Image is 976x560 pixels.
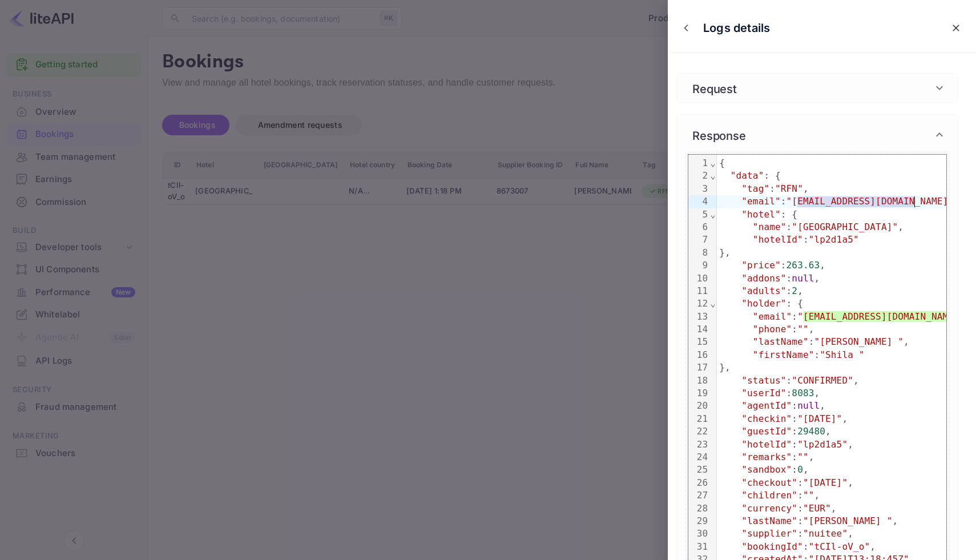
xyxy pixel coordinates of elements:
div: : { [717,208,971,221]
div: 18 [688,374,709,387]
span: 8083 [792,388,814,398]
span: "sandbox" [741,464,792,475]
span: "hotelId" [753,234,803,245]
span: "name" [753,221,787,232]
span: "[DATE]" [797,413,842,424]
span: "[EMAIL_ADDRESS][DOMAIN_NAME]" [787,196,954,207]
div: 31 [688,541,709,553]
span: 263.63 [787,260,820,271]
span: "email" [741,196,780,207]
span: "phone" [753,324,792,335]
span: "currency" [741,503,797,514]
div: 10 [688,272,709,285]
span: "userId" [741,388,786,398]
div: 14 [688,323,709,336]
div: : , [717,272,971,285]
div: 28 [688,502,709,515]
span: "hotelId" [741,439,792,450]
div: 26 [688,477,709,489]
span: "RFN" [775,183,803,194]
span: "holder" [741,298,786,309]
div: : , [717,477,971,489]
div: 25 [688,464,709,476]
div: 11 [688,285,709,297]
span: "checkout" [741,477,797,488]
div: 17 [688,361,709,374]
span: "tCIl-oV_o" [809,541,870,552]
div: 29 [688,515,709,527]
h6: Request [688,79,741,96]
button: close [677,19,695,37]
div: 23 [688,438,709,451]
div: 7 [688,233,709,246]
span: "[GEOGRAPHIC_DATA]" [792,221,898,232]
span: "price" [741,260,780,271]
div: : , [717,413,971,425]
div: : { [717,170,971,182]
div: : , [717,541,971,553]
button: close [946,18,966,38]
div: 5 [688,208,709,221]
span: "Shila " [820,349,864,360]
p: Logs details [703,19,770,37]
span: "nuitee" [803,528,848,539]
div: : , [717,195,971,208]
span: Fold line [709,158,716,168]
span: 0 [797,464,803,475]
span: 2 [792,285,797,296]
div: : [717,349,971,361]
h6: Response [688,126,750,143]
div: : { [717,297,971,310]
div: 24 [688,451,709,464]
div: Response [677,115,958,155]
span: "" [797,452,809,462]
span: "checkin" [741,413,792,424]
span: "[PERSON_NAME] " [803,515,893,526]
span: "EUR" [803,503,831,514]
span: null [792,273,814,284]
div: 30 [688,527,709,540]
span: "lp2d1a5" [797,439,848,450]
span: "firstName" [753,349,814,360]
div: 4 [688,195,709,208]
span: Fold line [709,170,716,181]
div: : , [717,387,971,400]
div: : , [717,221,971,233]
span: "adults" [741,285,786,296]
span: "CONFIRMED" [792,375,853,386]
span: "agentId" [741,400,792,411]
div: Request [677,74,958,102]
div: 3 [688,183,709,195]
div: : , [717,400,971,412]
div: 27 [688,489,709,502]
div: : , [717,451,971,464]
span: "data" [731,170,764,181]
span: "" [797,324,809,335]
div: : , [717,527,971,540]
div: 8 [688,247,709,259]
span: null [797,400,820,411]
div: : , [717,259,971,272]
div: : , [717,285,971,297]
div: 13 [688,311,709,323]
span: " [797,311,803,322]
div: { [717,157,971,170]
div: 20 [688,400,709,412]
div: : , [717,425,971,438]
div: 21 [688,413,709,425]
div: 6 [688,221,709,233]
div: 2 [688,170,709,182]
div: 12 [688,297,709,310]
span: "addons" [741,273,786,284]
div: : , [717,336,971,348]
span: "[DATE]" [803,477,848,488]
div: 9 [688,259,709,272]
div: : , [717,183,971,195]
span: "status" [741,375,786,386]
div: : , [717,374,971,387]
span: "[PERSON_NAME] " [814,336,904,347]
div: : [717,233,971,246]
div: 1 [688,157,709,170]
span: Fold line [709,298,716,309]
span: "lastName" [741,515,797,526]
